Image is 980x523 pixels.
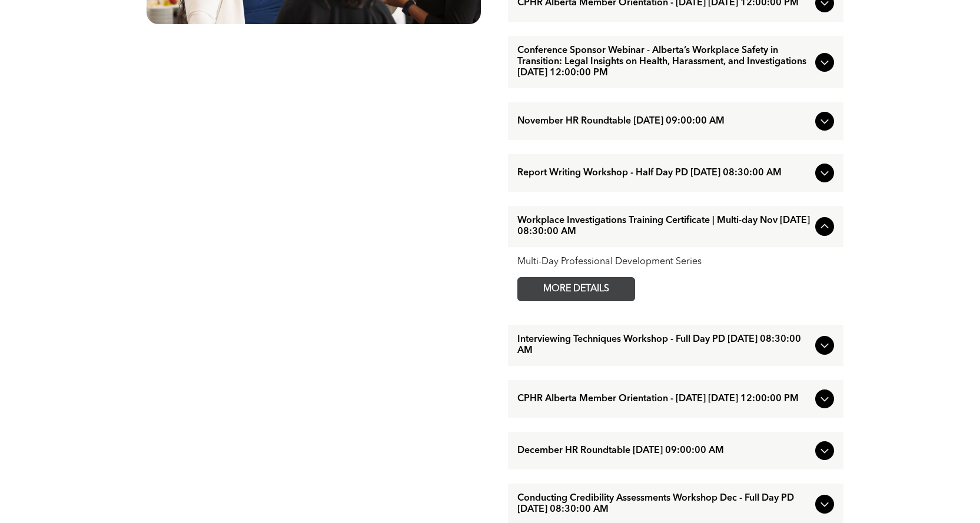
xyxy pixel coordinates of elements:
[517,394,810,405] span: CPHR Alberta Member Orientation - [DATE] [DATE] 12:00:00 PM
[517,215,810,238] span: Workplace Investigations Training Certificate | Multi-day Nov [DATE] 08:30:00 AM
[517,168,810,179] span: Report Writing Workshop - Half Day PD [DATE] 08:30:00 AM
[517,445,810,457] span: December HR Roundtable [DATE] 09:00:00 AM
[517,277,635,301] a: MORE DETAILS
[517,45,810,79] span: Conference Sponsor Webinar - Alberta’s Workplace Safety in Transition: Legal Insights on Health, ...
[517,493,810,515] span: Conducting Credibility Assessments Workshop Dec - Full Day PD [DATE] 08:30:00 AM
[517,334,810,357] span: Interviewing Techniques Workshop - Full Day PD [DATE] 08:30:00 AM
[517,116,810,127] span: November HR Roundtable [DATE] 09:00:00 AM
[530,278,623,301] span: MORE DETAILS
[517,256,834,268] div: Multi-Day Professional Development Series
